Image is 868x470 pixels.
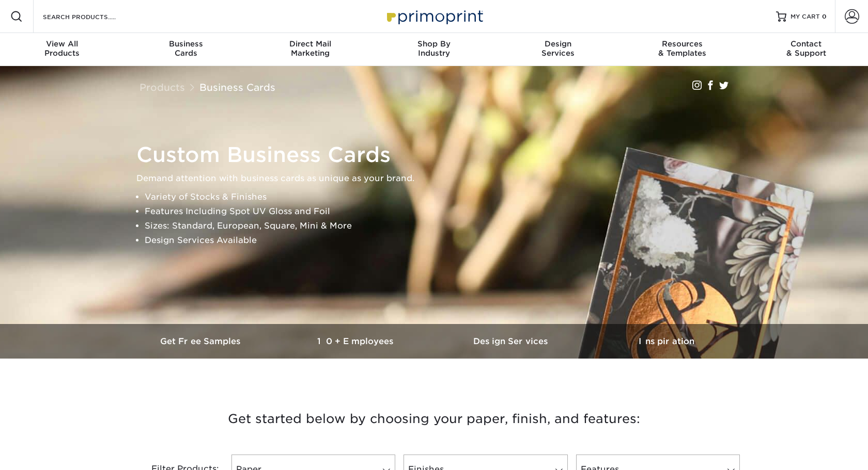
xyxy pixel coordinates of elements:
h3: Get Free Samples [124,336,279,346]
span: Contact [744,39,868,48]
div: Services [496,39,620,58]
span: Direct Mail [248,39,372,48]
input: SEARCH PRODUCTS..... [42,10,143,23]
h1: Custom Business Cards [136,142,741,167]
h3: Get started below by choosing your paper, finish, and features: [132,396,736,442]
h3: 10+ Employees [279,336,434,346]
span: Resources [620,39,744,48]
a: Get Free Samples [124,324,279,359]
a: Contact& Support [744,33,868,66]
li: Features Including Spot UV Gloss and Foil [145,204,741,219]
a: Resources& Templates [620,33,744,66]
a: BusinessCards [124,33,248,66]
a: Inspiration [589,324,744,359]
span: Business [124,39,248,48]
div: & Support [744,39,868,58]
span: Shop By [372,39,496,48]
a: 10+ Employees [279,324,434,359]
span: 0 [822,13,827,20]
a: Business Cards [199,82,275,93]
h3: Inspiration [589,336,744,346]
a: DesignServices [496,33,620,66]
h3: Design Services [434,336,589,346]
a: Direct MailMarketing [248,33,372,66]
span: MY CART [791,12,820,21]
div: & Templates [620,39,744,58]
p: Demand attention with business cards as unique as your brand. [136,171,741,186]
div: Cards [124,39,248,58]
a: Shop ByIndustry [372,33,496,66]
span: Design [496,39,620,48]
div: Industry [372,39,496,58]
li: Variety of Stocks & Finishes [145,190,741,204]
a: Products [139,82,185,93]
img: Primoprint [382,5,486,27]
li: Sizes: Standard, European, Square, Mini & More [145,219,741,233]
div: Marketing [248,39,372,58]
li: Design Services Available [145,233,741,248]
a: Design Services [434,324,589,359]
